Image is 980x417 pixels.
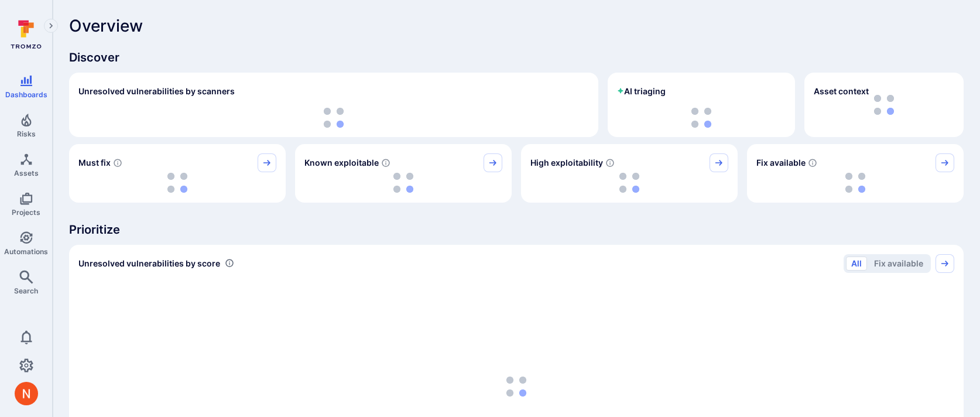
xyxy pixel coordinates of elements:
[605,158,615,168] svg: EPSS score ≥ 0.7
[304,172,502,193] div: loading spinner
[225,257,234,269] div: Number of vulnerabilities in status 'Open' 'Triaged' and 'In process' grouped by score
[756,157,806,169] span: Fix available
[304,157,379,169] span: Known exploitable
[12,208,40,217] span: Projects
[69,221,964,238] span: Prioritize
[617,108,786,128] div: loading spinner
[747,144,964,203] div: Fix available
[5,90,47,99] span: Dashboards
[756,172,954,193] div: loading spinner
[691,108,711,128] img: Loading...
[869,257,928,271] button: Fix available
[69,144,286,203] div: Must fix
[78,108,589,128] div: loading spinner
[69,49,964,66] span: Discover
[14,286,38,295] span: Search
[808,158,817,168] svg: Vulnerabilities with fix available
[530,172,728,193] div: loading spinner
[295,144,512,203] div: Known exploitable
[617,86,666,97] h2: AI triaging
[393,173,413,193] img: Loading...
[113,158,122,168] svg: Risk score >=40 , missed SLA
[15,382,38,405] img: ACg8ocIprwjrgDQnDsNSk9Ghn5p5-B8DpAKWoJ5Gi9syOE4K59tr4Q=s96-c
[15,382,38,405] div: Neeren Patki
[506,377,526,397] img: Loading...
[619,173,639,193] img: Loading...
[69,16,143,35] span: Overview
[845,173,865,193] img: Loading...
[78,86,235,97] h2: Unresolved vulnerabilities by scanners
[47,21,55,31] i: Expand navigation menu
[4,247,48,256] span: Automations
[167,173,187,193] img: Loading...
[530,157,603,169] span: High exploitability
[78,157,111,169] span: Must fix
[78,258,220,269] span: Unresolved vulnerabilities by score
[78,172,276,193] div: loading spinner
[846,257,867,271] button: All
[17,129,36,138] span: Risks
[324,108,344,128] img: Loading...
[381,158,390,168] svg: Confirmed exploitable by KEV
[14,169,39,177] span: Assets
[814,86,869,97] span: Asset context
[44,19,58,33] button: Expand navigation menu
[521,144,738,203] div: High exploitability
